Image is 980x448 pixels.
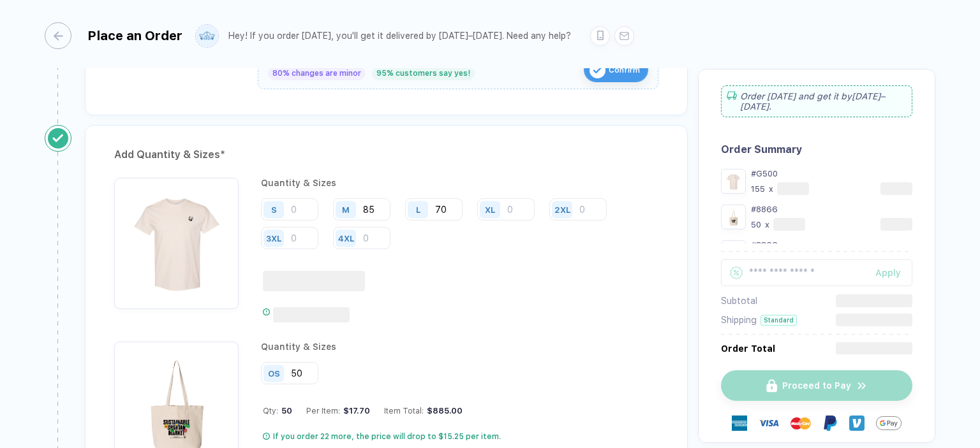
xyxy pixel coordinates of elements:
div: Order [DATE] and get it by [DATE]–[DATE] . [721,85,912,117]
img: express [732,415,747,431]
img: GPay [876,410,902,436]
div: Quantity & Sizes [261,342,501,352]
div: Quantity & Sizes [261,178,658,188]
div: Item Total: [384,406,463,415]
div: Order Total [721,343,775,354]
img: 9ab874da-7bff-4b11-b6c5-be09d20ee0af_nt_front_1753398561310.jpg [121,184,232,296]
div: OS [268,368,280,378]
div: Standard [761,315,797,326]
div: $885.00 [424,406,463,415]
img: Venmo [849,415,865,431]
div: XL [485,205,495,214]
div: If you order 22 more, the price will drop to $15.25 per item. [273,431,501,442]
div: S [271,205,277,214]
div: Order Summary [721,143,912,155]
img: Paypal [822,415,838,431]
button: Apply [859,259,912,286]
div: 4XL [338,233,354,243]
div: #8866 [751,240,912,250]
img: 9ab874da-7bff-4b11-b6c5-be09d20ee0af_nt_front_1753398561310.jpg [724,172,743,191]
div: 80% changes are minor [268,66,366,80]
div: x [768,184,775,194]
button: iconConfirm [584,58,648,82]
img: 0d035426-a137-4540-ae7c-436d9e211992_nt_front_1756958247155.jpg [724,208,743,226]
div: x [764,220,771,229]
div: Subtotal [721,296,757,306]
img: user profile [196,25,218,47]
img: icon [590,62,605,78]
img: master-card [791,413,811,433]
div: L [416,205,420,214]
span: 50 [278,406,292,415]
div: 3XL [266,233,281,243]
div: Qty: [263,406,292,415]
div: Hey! If you order [DATE], you'll get it delivered by [DATE]–[DATE]. Need any help? [228,31,571,41]
div: Place an Order [87,28,182,43]
div: Shipping [721,315,757,325]
img: visa [759,413,779,433]
div: 95% customers say yes! [372,66,475,80]
div: $17.70 [340,406,370,415]
div: 50 [751,220,761,229]
div: M [342,205,350,214]
div: #G500 [751,169,912,178]
div: Add Quantity & Sizes [114,145,658,165]
div: #8866 [751,205,912,214]
div: Per Item: [306,406,370,415]
span: Confirm [609,60,640,80]
div: 155 [751,184,765,194]
div: 2XL [554,205,570,214]
div: Apply [875,268,912,278]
